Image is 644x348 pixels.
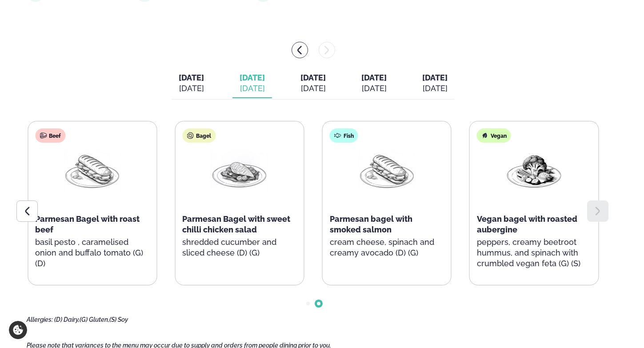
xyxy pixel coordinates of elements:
span: [DATE] [300,73,326,82]
div: [DATE] [422,83,448,94]
button: menu-btn-right [319,42,335,58]
span: Parmesan Bagel with roast beef [35,214,140,234]
button: [DATE] [DATE] [232,69,272,98]
p: peppers, creamy beetroot hummus, and spinach with crumbled vegan feta (G) (S) [477,237,591,269]
span: (D) Dairy, [54,316,80,323]
img: Panini.png [64,150,121,191]
div: [DATE] [179,83,204,94]
span: [DATE] [422,73,448,82]
div: [DATE] [300,83,326,94]
span: Vegan bagel with roasted aubergine [477,214,577,234]
div: Vegan [477,128,511,143]
img: bagle-new-16px.svg [187,132,194,139]
span: [DATE] [361,73,387,82]
img: fish.svg [334,132,341,139]
img: beef.svg [40,132,47,139]
button: [DATE] [DATE] [293,69,333,98]
span: Parmesan bagel with smoked salmon [330,214,412,234]
div: Fish [330,128,358,143]
img: Chicken-breast.png [211,150,268,191]
button: menu-btn-left [292,42,308,58]
img: Vegan.png [505,150,562,191]
button: [DATE] [DATE] [172,69,211,98]
div: [DATE] [361,83,387,94]
span: Allergies: [27,316,53,323]
p: cream cheese, spinach and creamy avocado (D) (G) [330,237,444,258]
span: Go to slide 1 [306,302,310,305]
img: Vegan.svg [481,132,488,139]
button: [DATE] [DATE] [354,69,394,98]
a: Cookie settings [9,321,27,339]
span: [DATE] [179,73,204,82]
span: (G) Gluten, [80,316,109,323]
div: [DATE] [240,83,265,94]
span: Parmesan Bagel with sweet chilli chicken salad [182,214,290,234]
span: (S) Soy [109,316,128,323]
span: [DATE] [240,73,265,82]
p: shredded cucumber and sliced cheese (D) (G) [182,237,296,258]
span: Go to slide 2 [317,302,320,305]
p: basil pesto , caramelised onion and buffalo tomato (G) (D) [35,237,149,269]
img: Panini.png [358,150,415,191]
button: [DATE] [DATE] [415,69,455,98]
div: Bagel [182,128,216,143]
div: Beef [35,128,65,143]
